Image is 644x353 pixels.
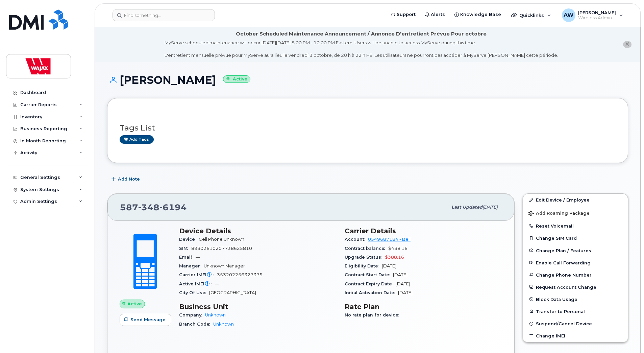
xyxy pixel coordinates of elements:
span: Add Note [118,176,140,182]
h1: [PERSON_NAME] [107,74,628,86]
span: Contract Start Date [345,272,393,277]
button: Block Data Usage [523,293,628,305]
span: Active [127,301,142,307]
div: October Scheduled Maintenance Announcement / Annonce D'entretient Prévue Pour octobre [236,30,487,38]
span: [DATE] [396,281,410,286]
span: No rate plan for device [345,312,402,317]
span: Branch Code [179,322,213,327]
span: Carrier IMEI [179,272,217,277]
span: Initial Activation Date [345,290,398,295]
a: Edit Device / Employee [523,194,628,206]
span: SIM [179,246,191,251]
span: 6194 [159,202,187,212]
span: Enable Call Forwarding [536,260,591,265]
span: Device [179,237,199,242]
span: Send Message [130,316,166,323]
span: [DATE] [382,263,396,268]
span: [GEOGRAPHIC_DATA] [209,290,256,295]
button: Request Account Change [523,281,628,293]
button: Send Message [120,314,171,326]
button: close notification [623,41,631,48]
span: 353202256327375 [217,272,263,277]
button: Change Phone Number [523,269,628,281]
span: Change Plan / Features [536,248,591,253]
span: Unknown Manager [204,263,245,268]
button: Change IMEI [523,330,628,342]
button: Transfer to Personal [523,305,628,317]
button: Add Note [107,173,146,185]
small: Active [223,75,250,83]
a: 0549687184 - Bell [368,237,411,242]
button: Enable Call Forwarding [523,257,628,269]
a: Unknown [205,312,226,317]
a: Unknown [213,322,234,327]
span: City Of Use [179,290,209,295]
span: — [215,281,219,286]
span: Active IMEI [179,281,215,286]
span: $438.16 [388,246,407,251]
span: 89302610207738625810 [191,246,252,251]
span: Contract Expiry Date [345,281,396,286]
span: [DATE] [398,290,413,295]
span: 587 [120,202,187,212]
span: Contract balance [345,246,388,251]
span: $388.16 [385,255,404,260]
h3: Tags List [120,124,616,132]
span: Suspend/Cancel Device [536,321,592,326]
span: Company [179,312,205,317]
button: Reset Voicemail [523,220,628,232]
span: 348 [138,202,159,212]
span: Add Roaming Package [528,211,590,217]
button: Suspend/Cancel Device [523,317,628,330]
button: Change Plan / Features [523,244,628,257]
span: Cell Phone Unknown [199,237,244,242]
span: Last updated [451,205,482,210]
span: [DATE] [393,272,407,277]
h3: Carrier Details [345,227,502,235]
span: Manager [179,263,204,268]
a: Add tags [120,135,154,144]
span: Upgrade Status [345,255,385,260]
span: — [196,255,200,260]
button: Add Roaming Package [523,206,628,220]
h3: Device Details [179,227,337,235]
h3: Business Unit [179,303,337,311]
button: Change SIM Card [523,232,628,244]
span: Account [345,237,368,242]
span: Email [179,255,196,260]
span: [DATE] [482,205,498,210]
span: Eligibility Date [345,263,382,268]
div: MyServe scheduled maintenance will occur [DATE][DATE] 8:00 PM - 10:00 PM Eastern. Users will be u... [165,40,558,58]
h3: Rate Plan [345,303,502,311]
